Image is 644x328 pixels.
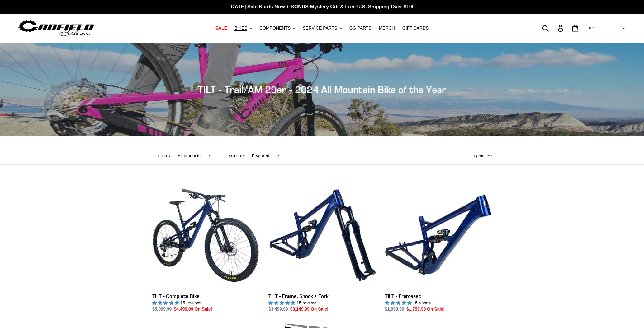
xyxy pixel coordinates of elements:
a: MERCH [376,24,398,32]
span: SERVICE PARTS [303,25,337,31]
span: BIKES [234,25,247,31]
label: Filter by [152,153,171,159]
span: TILT - Trail/AM 29er - 2024 All Mountain Bike of the Year [198,84,446,95]
a: GIFT CARDS [399,24,432,32]
a: SALE [212,24,230,32]
a: GG PARTS [346,24,375,32]
img: Canfield Bikes [17,18,95,38]
button: BIKES [231,24,255,32]
span: GIFT CARDS [402,25,429,31]
span: 3 products [473,154,492,158]
span: GG PARTS [349,25,372,31]
input: Search [546,21,561,35]
span: COMPONENTS [259,25,291,31]
span: SALE [215,25,227,31]
label: Sort by [229,153,245,159]
span: MERCH [379,25,395,31]
button: SERVICE PARTS [300,24,345,32]
button: COMPONENTS [256,24,298,32]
